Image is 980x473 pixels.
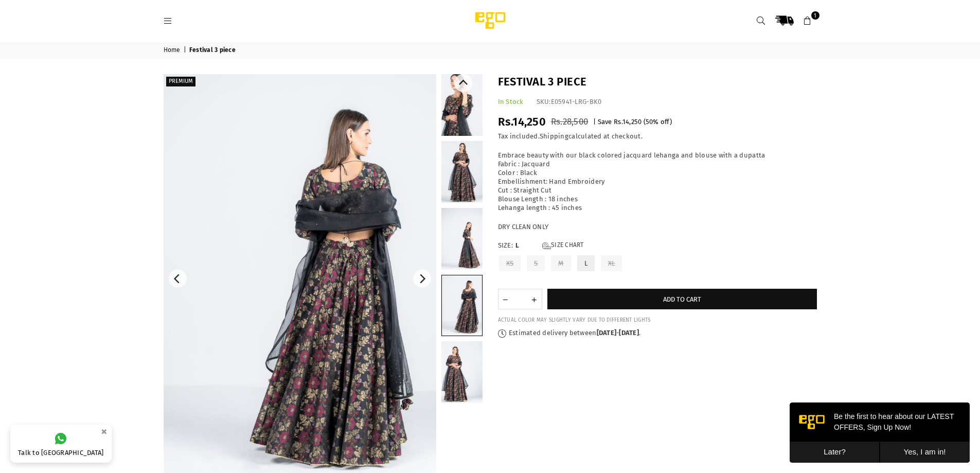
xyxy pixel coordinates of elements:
[576,254,596,272] label: L
[498,317,817,324] div: ACTUAL COLOR MAY SLIGHTLY VARY DUE TO DIFFERENT LIGHTS
[540,132,568,141] a: Shipping
[597,329,617,337] time: [DATE]
[166,77,195,86] label: PREMIUM
[515,241,536,250] span: L
[498,74,817,90] h1: Festival 3 piece
[798,11,817,30] a: 1
[498,241,817,250] label: Size:
[811,11,819,20] span: 1
[550,254,572,272] label: M
[498,329,817,338] p: Estimated delivery between - .
[614,118,642,126] span: Rs.14,250
[551,116,588,127] span: Rs.28,500
[454,74,472,92] button: Previous
[547,289,817,309] button: Add to cart
[600,254,623,272] label: XL
[498,151,817,212] p: Embrace beauty with our black colored jacquard lehanga and blouse with a dupatta Fabric : Jacquar...
[498,115,546,129] span: Rs.14,250
[413,270,431,288] button: Next
[542,241,584,250] a: Size Chart
[551,98,602,106] span: E05941-LRG-BK0
[164,46,182,55] a: Home
[646,118,653,126] span: 50
[156,42,825,59] nav: breadcrumbs
[10,425,112,463] a: Talk to [GEOGRAPHIC_DATA]
[598,118,612,126] span: Save
[752,11,771,30] a: Search
[498,223,817,232] p: DRY CLEAN ONLY
[189,46,237,55] span: Festival 3 piece
[184,46,188,55] span: |
[498,98,524,106] span: In Stock
[593,118,596,126] span: |
[644,118,672,126] span: ( % off)
[619,329,639,337] time: [DATE]
[169,270,187,288] button: Previous
[498,289,542,309] quantity-input: Quantity
[498,254,522,272] label: XS
[498,132,817,141] div: Tax included. calculated at checkout.
[526,254,546,272] label: S
[663,295,701,303] span: Add to cart
[98,423,110,440] button: ×
[537,98,602,107] div: SKU:
[447,10,534,31] img: Ego
[790,402,970,463] iframe: webpush-onsite
[159,16,177,24] a: Menu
